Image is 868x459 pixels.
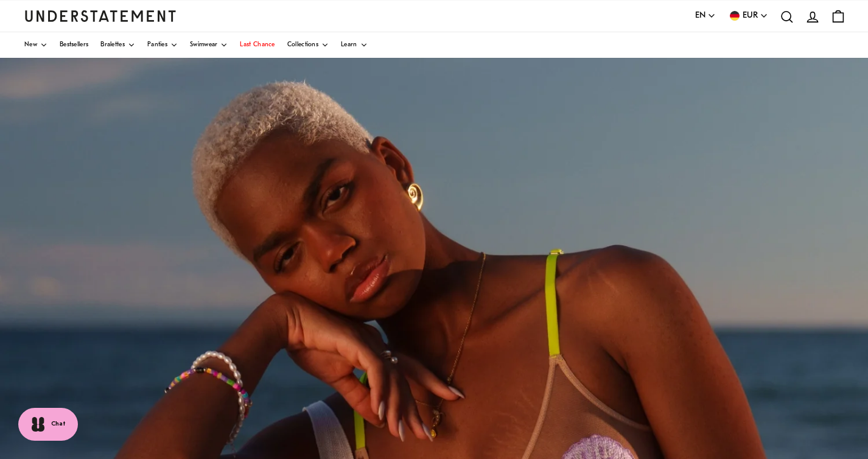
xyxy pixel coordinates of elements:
[12,402,61,447] iframe: Gorgias live chat messenger
[24,42,37,48] span: New
[287,42,318,48] span: Collections
[341,42,357,48] span: Learn
[60,32,88,58] a: Bestsellers
[190,42,217,48] span: Swimwear
[240,42,275,48] span: Last Chance
[147,32,178,58] a: Panties
[240,32,275,58] a: Last Chance
[24,32,47,58] a: New
[100,42,125,48] span: Bralettes
[743,9,758,23] span: EUR
[147,42,167,48] span: Panties
[695,9,705,23] span: EN
[60,42,88,48] span: Bestsellers
[695,9,716,23] button: EN
[190,32,228,58] a: Swimwear
[341,32,368,58] a: Learn
[100,32,135,58] a: Bralettes
[24,10,177,21] a: Understatement Homepage
[728,9,768,23] button: EUR
[287,32,329,58] a: Collections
